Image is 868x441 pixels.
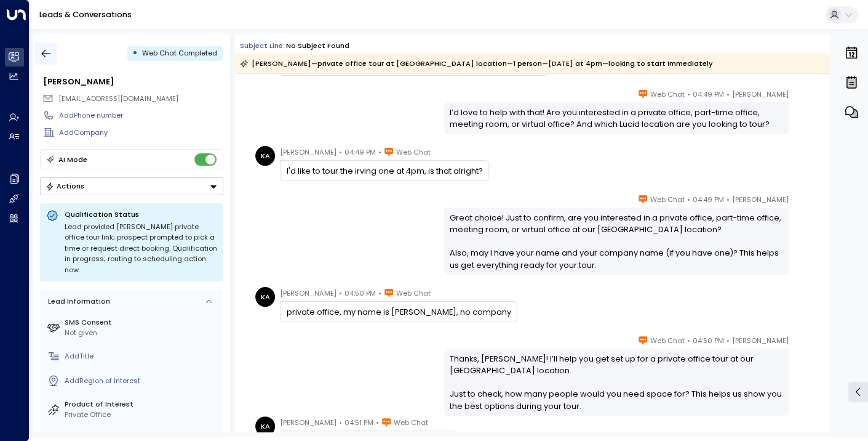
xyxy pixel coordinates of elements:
[39,9,132,20] a: Leads & Conversations
[58,153,87,166] div: AI Mode
[450,107,782,130] div: I’d love to help with that! Are you interested in a private office, part-time office, meeting roo...
[43,76,223,87] div: [PERSON_NAME]
[65,328,219,338] div: Not given
[378,146,381,158] span: •
[450,353,782,412] div: Thanks, [PERSON_NAME]! I’ll help you get set up for a private office tour at our [GEOGRAPHIC_DATA...
[687,334,690,347] span: •
[40,177,223,195] button: Actions
[65,209,217,219] p: Qualification Status
[255,287,275,307] div: KA
[65,410,219,420] div: Private Office
[693,88,724,100] span: 04:49 PM
[727,88,730,100] span: •
[339,287,342,299] span: •
[693,334,724,347] span: 04:50 PM
[339,146,342,158] span: •
[40,177,223,195] div: Button group with a nested menu
[286,41,349,51] div: No subject found
[693,193,724,206] span: 04:49 PM
[59,127,223,138] div: AddCompany
[650,193,685,206] span: Web Chat
[687,193,690,206] span: •
[344,146,376,158] span: 04:49 PM
[344,416,373,429] span: 04:51 PM
[794,334,813,354] img: 17_headshot.jpg
[280,287,336,299] span: [PERSON_NAME]
[650,88,685,100] span: Web Chat
[450,212,782,271] div: Great choice! Just to confirm, are you interested in a private office, part-time office, meeting ...
[396,287,431,299] span: Web Chat
[650,334,685,347] span: Web Chat
[376,416,379,429] span: •
[59,110,223,121] div: AddPhone number
[287,306,511,318] div: private office, my name is [PERSON_NAME], no company
[732,88,789,100] span: [PERSON_NAME]
[65,317,219,328] label: SMS Consent
[65,376,219,386] div: AddRegion of Interest
[280,146,336,158] span: [PERSON_NAME]
[240,57,713,70] div: [PERSON_NAME]—private office tour at [GEOGRAPHIC_DATA] location—1 person—[DATE] at 4pm—looking to...
[65,399,219,410] label: Product of Interest
[46,182,84,190] div: Actions
[727,193,730,206] span: •
[65,222,217,276] div: Lead provided [PERSON_NAME] private office tour link; prospect prompted to pick a time or request...
[344,287,376,299] span: 04:50 PM
[794,193,813,213] img: 17_headshot.jpg
[687,88,690,100] span: •
[142,48,217,58] span: Web Chat Completed
[732,193,789,206] span: [PERSON_NAME]
[240,41,285,51] span: Subject Line:
[732,334,789,347] span: [PERSON_NAME]
[727,334,730,347] span: •
[58,94,178,104] span: klaubert6+webchattest@gmail.com
[65,351,219,362] div: AddTitle
[339,416,342,429] span: •
[255,416,275,436] div: KA
[58,94,178,103] span: [EMAIL_ADDRESS][DOMAIN_NAME]
[394,416,428,429] span: Web Chat
[794,88,813,108] img: 17_headshot.jpg
[132,44,138,62] div: •
[287,165,483,177] div: I'd like to tour the irving one at 4pm, is that alright?
[280,416,336,429] span: [PERSON_NAME]
[378,287,381,299] span: •
[255,146,275,166] div: KA
[396,146,431,158] span: Web Chat
[44,296,110,307] div: Lead Information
